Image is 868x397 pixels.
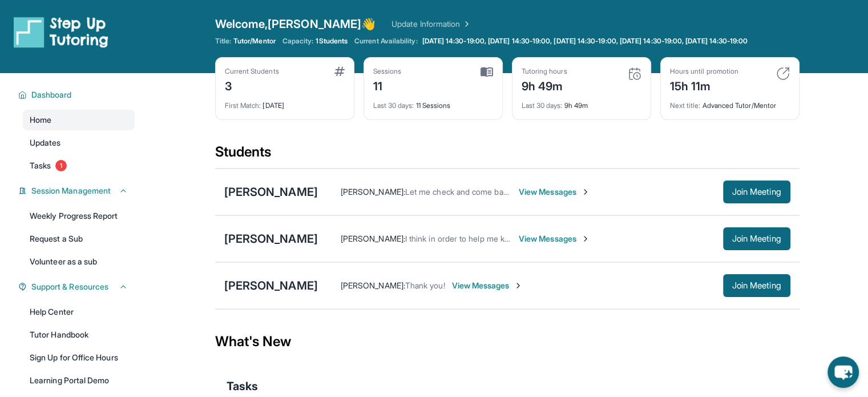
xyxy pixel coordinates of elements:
span: Updates [30,137,61,149]
div: Advanced Tutor/Mentor [670,94,790,110]
div: Hours until promotion [670,67,738,76]
div: 11 Sessions [373,94,493,110]
span: Tutor/Mentor [233,37,276,46]
button: Support & Resources [27,281,128,292]
span: Let me check and come back to you. [405,187,538,197]
div: 3 [225,76,279,94]
span: Home [30,114,51,126]
div: [DATE] [225,94,345,110]
div: 15h 11m [670,76,738,94]
button: Join Meeting [723,181,790,203]
span: Tasks [227,378,258,394]
img: card [628,67,641,81]
img: Chevron-Right [581,187,590,197]
span: Welcome, [PERSON_NAME] 👋 [215,16,376,32]
span: View Messages [519,233,590,244]
img: card [776,67,790,81]
span: Join Meeting [732,189,781,195]
a: Help Center [23,302,135,322]
div: 9h 49m [522,94,641,110]
a: Home [23,110,135,130]
span: View Messages [519,186,590,198]
img: Chevron-Right [514,281,523,290]
a: Updates [23,133,135,153]
span: [DATE] 14:30-19:00, [DATE] 14:30-19:00, [DATE] 14:30-19:00, [DATE] 14:30-19:00, [DATE] 14:30-19:00 [422,37,748,46]
span: Last 30 days : [522,101,563,110]
div: 9h 49m [522,76,567,94]
div: Students [215,143,800,168]
span: [PERSON_NAME] : [341,280,405,290]
button: Join Meeting [723,227,790,250]
span: Title: [215,37,231,46]
div: Tutoring hours [522,67,567,76]
a: Tutor Handbook [23,324,135,345]
a: Weekly Progress Report [23,206,135,226]
a: Request a Sub [23,228,135,249]
a: [DATE] 14:30-19:00, [DATE] 14:30-19:00, [DATE] 14:30-19:00, [DATE] 14:30-19:00, [DATE] 14:30-19:00 [420,37,750,46]
span: 1 Students [316,37,348,46]
span: Tasks [30,160,51,171]
span: Capacity: [282,37,314,46]
img: Chevron Right [460,18,471,30]
img: logo [14,16,108,48]
div: Sessions [373,67,402,76]
span: Last 30 days : [373,101,414,110]
span: Support & Resources [31,281,108,292]
div: What's New [215,316,800,367]
button: Join Meeting [723,274,790,297]
span: 1 [55,160,67,171]
span: View Messages [452,280,523,291]
a: Update Information [391,18,471,30]
div: 11 [373,76,402,94]
span: [PERSON_NAME] : [341,234,405,243]
img: card [334,67,345,76]
span: Session Management [31,185,111,197]
span: First Match : [225,101,261,110]
span: Join Meeting [732,235,781,242]
span: Join Meeting [732,282,781,289]
div: [PERSON_NAME] [224,278,318,294]
span: Dashboard [31,89,72,101]
a: Tasks1 [23,155,135,176]
span: Thank you! [405,280,445,290]
div: [PERSON_NAME] [224,231,318,247]
span: Next title : [670,101,701,110]
a: Sign Up for Office Hours [23,347,135,368]
img: card [481,67,493,77]
button: Dashboard [27,89,128,101]
button: chat-button [827,356,859,388]
span: Current Availability: [354,37,417,46]
a: Volunteer as a sub [23,251,135,272]
button: Session Management [27,185,128,197]
img: Chevron-Right [581,234,590,243]
div: Current Students [225,67,279,76]
a: Learning Portal Demo [23,370,135,391]
span: [PERSON_NAME] : [341,187,405,197]
div: [PERSON_NAME] [224,184,318,200]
